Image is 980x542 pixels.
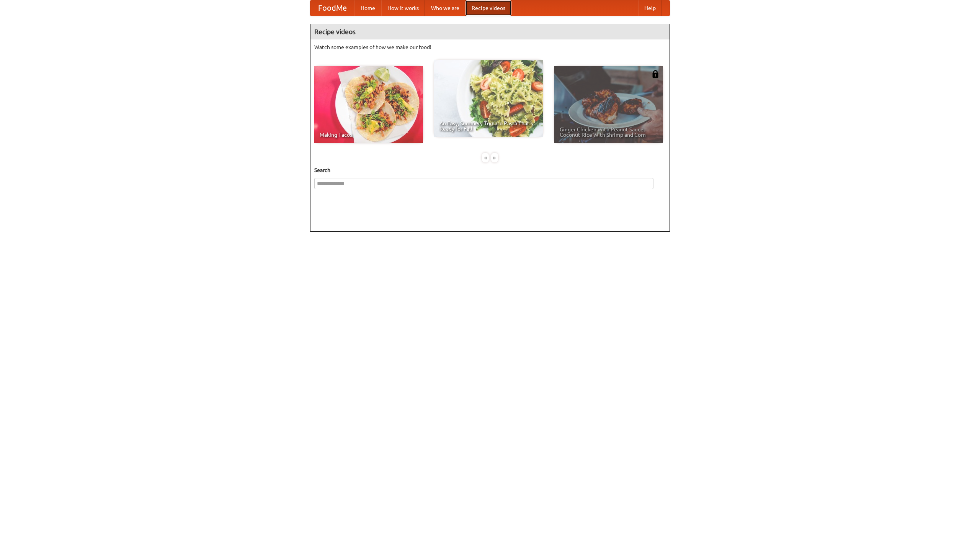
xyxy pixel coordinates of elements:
a: Making Tacos [314,66,423,143]
a: An Easy, Summery Tomato Pasta That's Ready for Fall [434,60,543,137]
a: Who we are [425,0,465,16]
a: How it works [381,0,425,16]
a: FoodMe [310,0,354,16]
img: 483408.png [652,70,659,78]
span: An Easy, Summery Tomato Pasta That's Ready for Fall [439,121,537,131]
a: Recipe videos [465,0,511,16]
div: » [491,153,498,162]
p: Watch some examples of how we make our food! [314,43,666,51]
h4: Recipe videos [310,24,670,39]
a: Help [638,0,662,16]
div: « [482,153,489,162]
h5: Search [314,166,666,174]
span: Making Tacos [320,132,418,138]
a: Home [354,0,381,16]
